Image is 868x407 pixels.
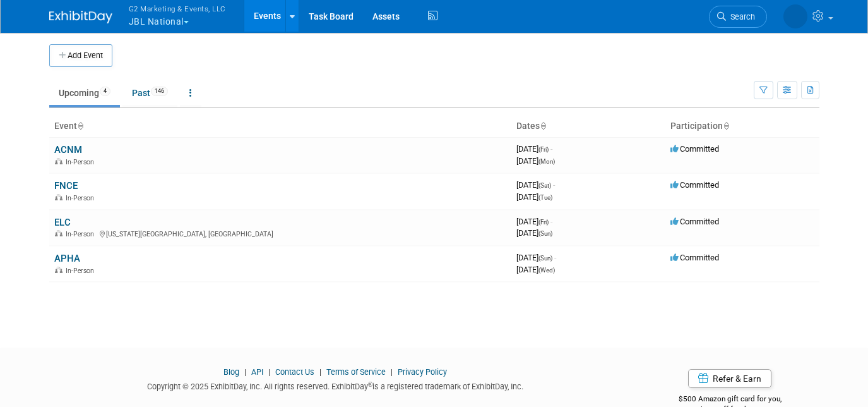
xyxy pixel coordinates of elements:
[553,180,555,190] span: -
[49,81,120,105] a: Upcoming4
[398,367,447,377] a: Privacy Policy
[516,192,552,202] span: [DATE]
[316,367,324,377] span: |
[538,255,552,262] span: (Sun)
[241,367,249,377] span: |
[326,367,386,377] a: Terms of Service
[275,367,314,377] a: Contact Us
[516,217,552,226] span: [DATE]
[55,158,62,164] img: In-Person Event
[100,87,110,96] span: 4
[66,267,98,275] span: In-Person
[66,230,98,238] span: In-Person
[251,367,263,377] a: API
[54,144,82,155] a: ACNM
[516,180,555,190] span: [DATE]
[516,253,556,262] span: [DATE]
[688,369,771,388] a: Refer & Earn
[66,158,98,166] span: In-Person
[55,194,62,200] img: In-Person Event
[122,81,177,105] a: Past146
[516,144,552,154] span: [DATE]
[516,156,555,166] span: [DATE]
[538,194,552,201] span: (Tue)
[665,116,819,137] th: Participation
[151,87,168,96] span: 146
[554,253,556,262] span: -
[538,146,549,153] span: (Fri)
[538,158,555,165] span: (Mon)
[550,144,552,154] span: -
[54,253,80,264] a: APHA
[54,217,71,228] a: ELC
[49,11,112,23] img: ExhibitDay
[511,116,665,137] th: Dates
[54,228,506,238] div: [US_STATE][GEOGRAPHIC_DATA], [GEOGRAPHIC_DATA]
[265,367,273,377] span: |
[223,367,239,377] a: Blog
[670,180,719,190] span: Committed
[538,182,551,189] span: (Sat)
[538,219,549,226] span: (Fri)
[783,4,807,28] img: Laine Butler
[388,367,396,377] span: |
[516,265,555,274] span: [DATE]
[540,121,546,131] a: Sort by Start Date
[49,44,112,67] button: Add Event
[368,381,372,388] sup: ®
[670,144,719,154] span: Committed
[49,116,511,137] th: Event
[723,121,729,131] a: Sort by Participation Type
[709,6,767,28] a: Search
[66,194,98,202] span: In-Person
[55,230,62,236] img: In-Person Event
[54,180,78,191] a: FNCE
[670,253,719,262] span: Committed
[49,378,622,392] div: Copyright © 2025 ExhibitDay, Inc. All rights reserved. ExhibitDay is a registered trademark of Ex...
[538,267,555,274] span: (Wed)
[550,217,552,226] span: -
[55,267,62,273] img: In-Person Event
[516,228,552,238] span: [DATE]
[77,121,83,131] a: Sort by Event Name
[670,217,719,226] span: Committed
[726,12,755,21] span: Search
[538,230,552,237] span: (Sun)
[129,2,226,15] span: G2 Marketing & Events, LLC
